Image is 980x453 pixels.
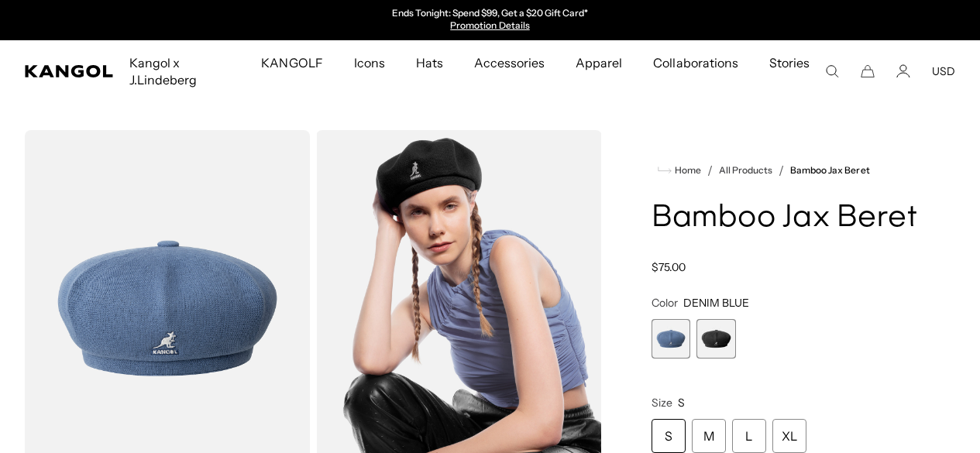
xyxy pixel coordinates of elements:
nav: breadcrumbs [652,161,918,180]
span: Size [652,396,672,410]
a: Bamboo Jax Beret [790,165,869,176]
a: Account [896,64,910,78]
li: / [772,161,784,180]
a: Kangol [25,65,114,77]
a: Collaborations [638,40,753,85]
button: Cart [861,64,875,78]
span: Icons [354,40,385,85]
span: S [678,396,685,410]
span: Accessories [474,40,545,85]
span: DENIM BLUE [683,296,749,310]
a: Home [658,163,701,177]
div: Announcement [331,8,650,33]
div: XL [772,419,806,453]
a: Kangol x J.Lindeberg [114,40,246,102]
div: 2 of 2 [696,319,736,359]
a: Hats [401,40,459,85]
label: Black [696,319,736,359]
button: USD [932,64,955,78]
span: Collaborations [653,40,738,85]
div: L [732,419,766,453]
span: Hats [416,40,443,85]
span: Apparel [576,40,622,85]
div: M [692,419,726,453]
summary: Search here [825,64,839,78]
a: Icons [339,40,401,85]
label: DENIM BLUE [652,319,691,359]
a: Stories [754,40,825,102]
span: Stories [769,40,810,102]
span: Color [652,296,678,310]
div: 1 of 2 [652,319,691,359]
h1: Bamboo Jax Beret [652,201,918,235]
div: S [652,419,686,453]
a: Apparel [560,40,638,85]
slideshow-component: Announcement bar [331,8,650,33]
p: Ends Tonight: Spend $99, Get a $20 Gift Card* [392,8,588,20]
div: 1 of 2 [331,8,650,33]
a: Promotion Details [450,19,529,31]
a: All Products [719,165,772,176]
a: KANGOLF [246,40,338,85]
span: Home [672,165,701,176]
li: / [701,161,713,180]
span: $75.00 [652,260,686,274]
a: Accessories [459,40,560,85]
span: Kangol x J.Lindeberg [129,40,230,102]
span: KANGOLF [261,40,322,85]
